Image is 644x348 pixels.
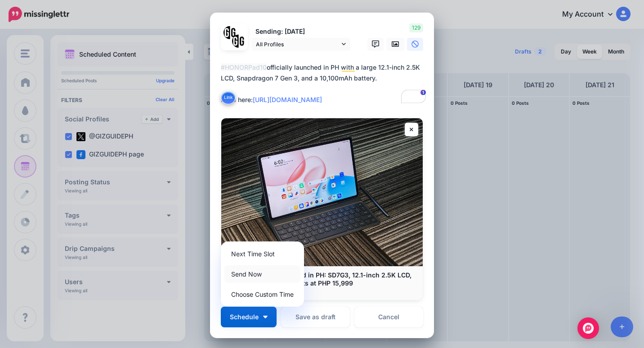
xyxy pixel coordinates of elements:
p: [DOMAIN_NAME] [230,287,414,295]
img: JT5sWCfR-79925.png [232,35,245,48]
a: Cancel [354,307,423,327]
div: officially launched in PH with a large 12.1-inch 2.5K LCD, Snapdragon 7 Gen 3, and a 10,100mAh ba... [221,62,428,105]
img: HONOR Pad 10 launched in PH: SD7G3, 12.1-inch 2.5K LCD, 10,100mAh battery, starts at PHP 15,999 [221,118,423,267]
button: Save as draft [281,307,350,327]
mark: #HONORPad10 [221,63,267,71]
a: Send Now [224,265,300,283]
b: HONOR Pad 10 launched in PH: SD7G3, 12.1-inch 2.5K LCD, 10,100mAh battery, starts at PHP 15,999 [230,271,411,287]
a: Choose Custom Time [224,286,300,303]
div: Schedule [221,241,304,307]
a: Next Time Slot [224,245,300,263]
img: arrow-down-white.png [263,316,268,318]
span: Schedule [230,314,259,320]
p: Sending: [DATE] [251,27,350,37]
div: Open Intercom Messenger [577,317,599,339]
a: All Profiles [251,38,350,51]
button: Link [221,91,236,104]
img: 353459792_649996473822713_4483302954317148903_n-bsa138318.png [224,26,237,39]
span: 129 [409,23,423,32]
button: Schedule [221,307,277,327]
span: All Profiles [256,40,340,49]
textarea: To enrich screen reader interactions, please activate Accessibility in Grammarly extension settings [221,62,428,105]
